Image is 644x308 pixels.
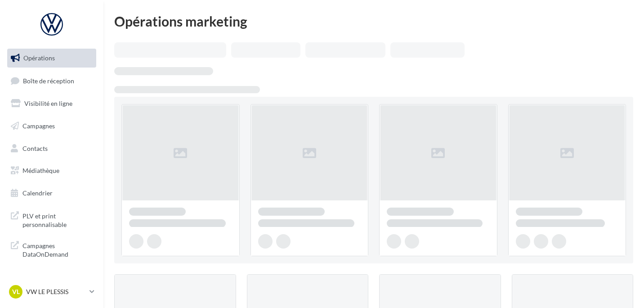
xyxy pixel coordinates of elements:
span: VL [12,287,20,296]
a: Médiathèque [5,161,98,180]
span: Visibilité en ligne [24,100,72,107]
span: Opérations [23,54,55,62]
a: Visibilité en ligne [5,94,98,113]
span: Campagnes DataOnDemand [22,240,93,259]
a: Boîte de réception [5,71,98,91]
span: Boîte de réception [23,77,74,84]
a: Contacts [5,139,98,158]
a: Opérations [5,49,98,68]
span: PLV et print personnalisable [22,210,93,229]
a: VL VW LE PLESSIS [7,283,96,300]
span: Campagnes [22,122,55,130]
p: VW LE PLESSIS [26,287,86,296]
span: Médiathèque [22,167,59,174]
span: Calendrier [22,189,53,197]
a: Calendrier [5,184,98,203]
a: PLV et print personnalisable [5,206,98,233]
span: Contacts [22,144,48,152]
a: Campagnes [5,117,98,136]
a: Campagnes DataOnDemand [5,236,98,263]
div: Opérations marketing [114,14,633,28]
